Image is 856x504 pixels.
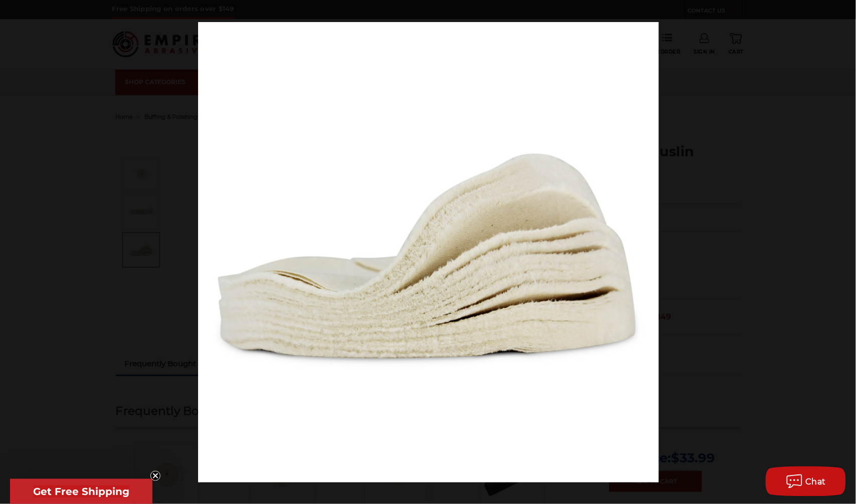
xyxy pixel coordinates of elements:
div: Get Free ShippingClose teaser [10,479,152,504]
img: 60-ply-buffing-wheel-loose-muslin__99648.1665679741.jpg [198,22,659,482]
button: Close teaser [150,471,160,481]
button: Chat [766,466,846,496]
span: Get Free Shipping [33,485,129,497]
span: Chat [806,477,826,486]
